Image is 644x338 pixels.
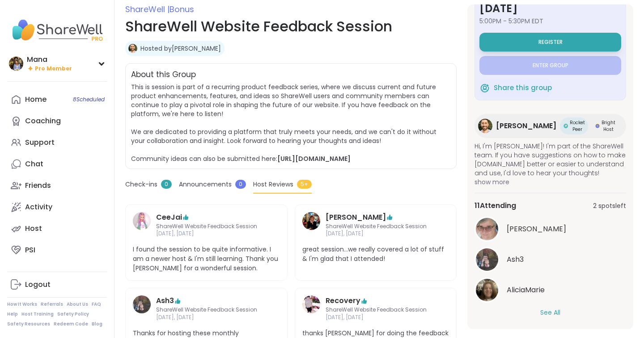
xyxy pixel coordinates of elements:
[593,201,626,211] span: 2 spots left
[9,56,23,71] img: Mana
[41,301,63,308] a: Referrals
[563,124,568,128] img: Rocket Peer
[7,239,107,261] a: PSI
[25,280,51,290] div: Logout
[479,56,621,75] button: Enter group
[326,230,427,238] span: [DATE], [DATE]
[7,218,107,239] a: Host
[7,175,107,196] a: Friends
[25,202,52,212] div: Activity
[595,124,600,128] img: Bright Host
[479,82,490,93] img: ShareWell Logomark
[133,295,151,313] img: Ash3
[7,153,107,175] a: Chat
[475,142,626,178] span: Hi, I'm [PERSON_NAME]! I'm part of the ShareWell team. If you have suggestions on how to make [DO...
[478,119,492,133] img: brett
[479,0,621,17] h3: [DATE]
[21,311,54,317] a: Host Training
[507,224,566,234] span: Susan
[297,180,312,189] span: 5+
[302,212,320,238] a: Judy
[7,274,107,295] a: Logout
[25,159,43,169] div: Chat
[7,196,107,218] a: Activity
[27,55,72,65] div: Mana
[533,62,568,69] span: Enter group
[277,154,351,163] a: [URL][DOMAIN_NAME]
[302,295,320,313] img: Recovery
[140,44,221,53] a: Hosted by[PERSON_NAME]
[179,180,232,189] span: Announcements
[125,16,457,37] h1: ShareWell Website Feedback Session
[602,119,615,133] span: Bright Host
[57,311,89,317] a: Safety Policy
[7,301,37,308] a: How It Works
[25,95,47,104] div: Home
[156,223,257,230] span: ShareWell Website Feedback Session
[235,180,246,189] span: 0
[125,4,169,15] span: ShareWell |
[326,223,427,230] span: ShareWell Website Feedback Session
[156,230,257,238] span: [DATE], [DATE]
[125,180,157,189] span: Check-ins
[7,14,107,46] img: ShareWell Nav Logo
[25,116,61,126] div: Coaching
[25,245,35,255] div: PSI
[133,295,151,321] a: Ash3
[302,212,320,230] img: Judy
[156,212,182,223] a: CeeJai
[7,110,107,132] a: Coaching
[156,314,257,321] span: [DATE], [DATE]
[507,254,524,265] span: Ash3
[326,314,427,321] span: [DATE], [DATE]
[67,301,88,308] a: About Us
[479,78,552,97] button: Share this group
[476,218,498,240] img: Susan
[131,69,196,81] h2: About this Group
[538,39,563,46] span: Register
[496,121,556,131] span: [PERSON_NAME]
[133,245,280,273] span: I found the session to be quite informative. I am a newer host & I'm still learning. Thank you [P...
[570,119,585,133] span: Rocket Peer
[131,82,436,163] span: This is session is part of a recurring product feedback series, where we discuss current and futu...
[35,65,72,73] span: Pro Member
[7,132,107,153] a: Support
[92,321,102,327] a: Blog
[326,212,386,223] a: [PERSON_NAME]
[476,248,498,271] img: Ash3
[25,181,51,191] div: Friends
[73,96,105,103] span: 8 Scheduled
[476,279,498,301] img: AliciaMarie
[475,178,626,186] span: show more
[7,311,18,317] a: Help
[253,180,293,189] span: Host Reviews
[475,217,626,242] a: Susan[PERSON_NAME]
[161,180,172,189] span: 0
[128,44,137,53] img: brett
[156,306,257,314] span: ShareWell Website Feedback Session
[133,212,151,230] img: CeeJai
[479,17,621,26] span: 5:00PM - 5:30PM EDT
[7,89,107,110] a: Home8Scheduled
[507,285,545,295] span: AliciaMarie
[475,247,626,272] a: Ash3Ash3
[54,321,88,327] a: Redeem Code
[302,295,320,321] a: Recovery
[302,245,449,264] span: great session...we really covered a lot of stuff & I'm glad that I attended!
[7,321,50,327] a: Safety Resources
[475,200,516,211] span: 11 Attending
[156,295,174,306] a: Ash3
[92,301,101,308] a: FAQ
[475,114,626,138] a: brett[PERSON_NAME]Rocket PeerRocket PeerBright HostBright Host
[133,212,151,238] a: CeeJai
[25,138,55,147] div: Support
[326,306,427,314] span: ShareWell Website Feedback Session
[494,83,552,93] span: Share this group
[326,295,360,306] a: Recovery
[475,277,626,303] a: AliciaMarieAliciaMarie
[25,224,42,234] div: Host
[479,33,621,52] button: Register
[540,308,560,317] button: See All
